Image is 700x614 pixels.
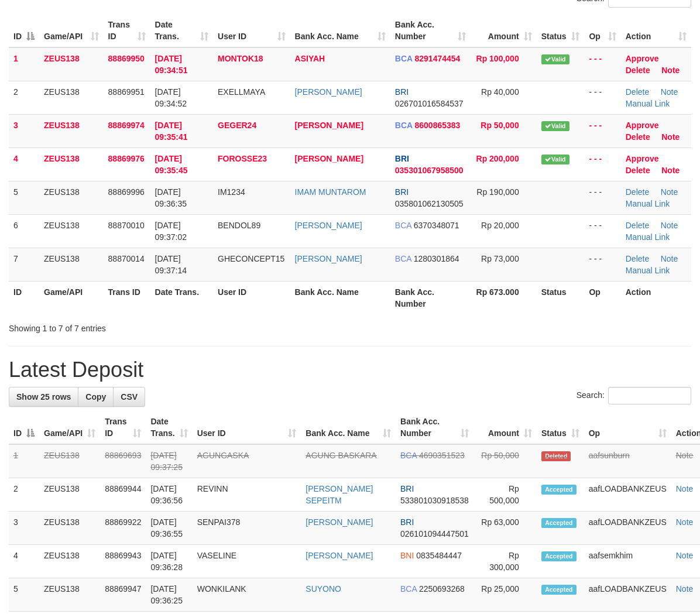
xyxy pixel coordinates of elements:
[473,444,537,478] td: Rp 50,000
[395,154,409,163] span: BRI
[415,54,461,63] span: Copy 8291474454 to clipboard
[85,392,106,402] span: Copy
[39,114,104,148] td: ZEUS138
[395,199,464,208] span: Copy 035801062130505 to clipboard
[481,87,519,97] span: Rp 40,000
[395,87,409,97] span: BRI
[395,187,409,197] span: BRI
[416,551,462,560] span: Copy 0835484447 to clipboard
[415,121,461,130] span: Copy 8600865383 to clipboard
[626,232,670,242] a: Manual Link
[9,578,39,612] td: 5
[473,578,537,612] td: Rp 25,000
[146,411,192,444] th: Date Trans.: activate to sort column ascending
[400,451,417,460] span: BCA
[537,281,585,314] th: Status
[481,221,519,230] span: Rp 20,000
[400,484,414,493] span: BRI
[626,166,650,175] a: Delete
[661,132,680,142] a: Note
[626,254,649,263] a: Delete
[9,81,39,114] td: 2
[584,478,671,512] td: aafLOADBANKZEUS
[473,411,537,444] th: Amount: activate to sort column ascending
[306,517,373,527] a: [PERSON_NAME]
[104,14,150,47] th: Trans ID: activate to sort column ascending
[100,578,146,612] td: 88869947
[218,154,267,163] span: FOROSSE23
[626,87,649,97] a: Delete
[584,281,620,314] th: Op
[100,444,146,478] td: 88869693
[541,121,569,131] span: Valid transaction
[155,54,188,75] span: [DATE] 09:34:51
[155,154,188,175] span: [DATE] 09:35:45
[626,66,650,75] a: Delete
[218,254,284,263] span: GHECONCEPT15
[661,87,678,97] a: Note
[626,132,650,142] a: Delete
[155,221,187,242] span: [DATE] 09:37:02
[39,578,100,612] td: ZEUS138
[584,148,620,181] td: - - -
[39,478,100,512] td: ZEUS138
[541,551,577,561] span: Accepted
[193,578,301,612] td: WONKILANK
[584,545,671,578] td: aafsemkhim
[218,187,245,197] span: IM1234
[39,181,104,214] td: ZEUS138
[661,187,678,197] a: Note
[218,221,260,230] span: BENDOL89
[626,154,659,163] a: Approve
[295,187,366,197] a: IMAM MUNTAROM
[481,254,519,263] span: Rp 73,000
[541,585,577,595] span: Accepted
[626,266,670,275] a: Manual Link
[626,54,659,63] a: Approve
[473,478,537,512] td: Rp 500,000
[9,478,39,512] td: 2
[290,281,390,314] th: Bank Acc. Name
[676,551,694,560] a: Note
[626,199,670,208] a: Manual Link
[9,148,39,181] td: 4
[537,411,584,444] th: Status: activate to sort column ascending
[301,411,396,444] th: Bank Acc. Name: activate to sort column ascending
[150,14,213,47] th: Date Trans.: activate to sort column ascending
[306,451,376,460] a: AGUNG BASKARA
[100,545,146,578] td: 88869943
[218,54,263,63] span: MONTOK18
[295,54,325,63] a: ASIYAH
[676,451,694,460] a: Note
[295,87,362,97] a: [PERSON_NAME]
[39,248,104,281] td: ZEUS138
[306,584,341,594] a: SUYONO
[400,517,414,527] span: BRI
[295,121,363,130] a: [PERSON_NAME]
[395,99,464,108] span: Copy 026701016584537 to clipboard
[146,512,192,545] td: [DATE] 09:36:55
[9,248,39,281] td: 7
[150,281,213,314] th: Date Trans.
[584,47,620,81] td: - - -
[584,578,671,612] td: aafLOADBANKZEUS
[476,187,519,197] span: Rp 190,000
[146,545,192,578] td: [DATE] 09:36:28
[16,392,71,402] span: Show 25 rows
[414,221,459,230] span: Copy 6370348071 to clipboard
[481,121,519,130] span: Rp 50,000
[584,114,620,148] td: - - -
[608,387,691,404] input: Search:
[9,387,78,407] a: Show 25 rows
[100,411,146,444] th: Trans ID: activate to sort column ascending
[218,87,265,97] span: EXELLMAYA
[584,248,620,281] td: - - -
[193,478,301,512] td: REVINN
[9,281,39,314] th: ID
[108,121,145,130] span: 88869974
[39,14,104,47] th: Game/API: activate to sort column ascending
[9,114,39,148] td: 3
[584,214,620,248] td: - - -
[621,14,691,47] th: Action: activate to sort column ascending
[419,584,465,594] span: Copy 2250693268 to clipboard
